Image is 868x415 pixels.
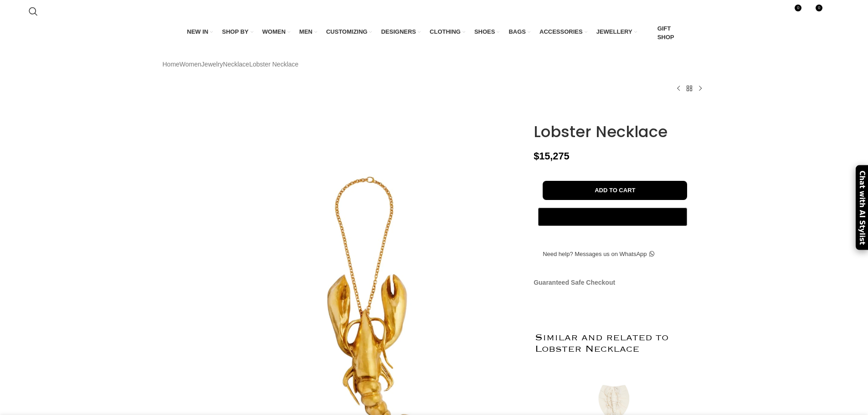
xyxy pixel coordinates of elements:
[187,22,213,41] a: NEW IN
[534,279,615,286] strong: Guaranteed Safe Checkout
[430,22,465,41] a: CLOTHING
[534,150,569,162] bdi: 15,275
[187,28,208,36] span: NEW IN
[223,59,249,69] a: Necklace
[646,29,654,37] img: GiftBag
[262,28,286,36] span: WOMEN
[536,231,689,234] iframe: Фрейм кнопок защищенного ускоренного оформления заказа
[474,22,500,41] a: SHOES
[534,245,663,264] a: Need help? Messages us on WhatsApp
[326,28,368,36] span: CUSTOMIZING
[381,22,421,41] a: DESIGNERS
[783,2,802,20] a: 0
[695,83,706,94] a: Next product
[180,59,201,69] a: Women
[163,59,180,69] a: Home
[534,292,692,305] img: guaranteed-safe-checkout-bordered.j
[543,181,687,200] button: Add to cart
[160,222,216,276] img: schiaparelli jewelry
[795,5,801,11] span: 0
[474,28,495,36] span: SHOES
[535,314,693,373] h2: Similar and related to Lobster Necklace
[534,123,705,141] h1: Lobster Necklace
[430,28,461,36] span: CLOTHING
[657,25,681,41] span: GIFT SHOP
[249,59,298,69] span: Lobster Necklace
[24,2,42,20] a: Search
[534,109,575,118] img: Schiaparelli
[508,28,526,36] span: BAGS
[381,28,416,36] span: DESIGNERS
[646,22,681,43] a: GIFT SHOP
[673,83,684,94] a: Previous product
[222,28,248,36] span: SHOP BY
[299,22,317,41] a: MEN
[816,5,822,11] span: 0
[508,22,530,41] a: BAGS
[596,28,632,36] span: JEWELLERY
[299,28,313,36] span: MEN
[538,208,687,226] button: Pay with GPay
[596,22,637,41] a: JEWELLERY
[24,22,844,43] div: Main navigation
[326,22,372,41] a: CUSTOMIZING
[163,59,299,69] nav: Breadcrumb
[201,59,223,69] a: Jewelry
[804,2,823,20] div: My Wishlist
[262,22,290,41] a: WOMEN
[539,22,587,41] a: ACCESSORIES
[804,2,823,20] a: 0
[222,22,253,41] a: SHOP BY
[539,28,583,36] span: ACCESSORIES
[534,150,539,162] span: $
